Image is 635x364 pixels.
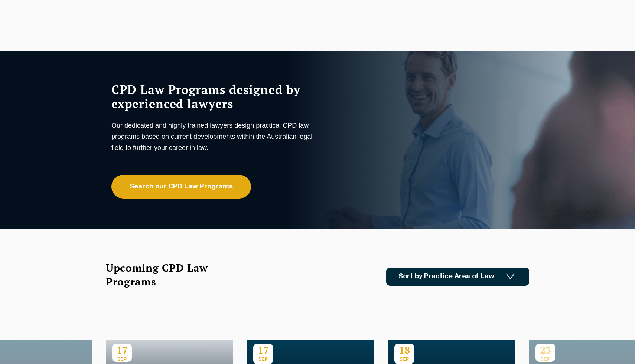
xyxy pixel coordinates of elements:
span: SEP [394,356,414,362]
a: Search our CPD Law Programs [111,175,251,199]
img: Icon [506,273,515,280]
p: 17 [253,344,273,356]
span: SEP [112,356,132,362]
p: 18 [394,344,414,356]
p: Our dedicated and highly trained lawyers design practical CPD law programs based on current devel... [111,120,316,153]
p: 17 [112,344,132,356]
a: Sort by Practice Area of Law [386,268,529,286]
h2: Upcoming CPD Law Programs [106,261,227,288]
span: SEP [253,356,273,362]
h1: CPD Law Programs designed by experienced lawyers [111,82,316,111]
